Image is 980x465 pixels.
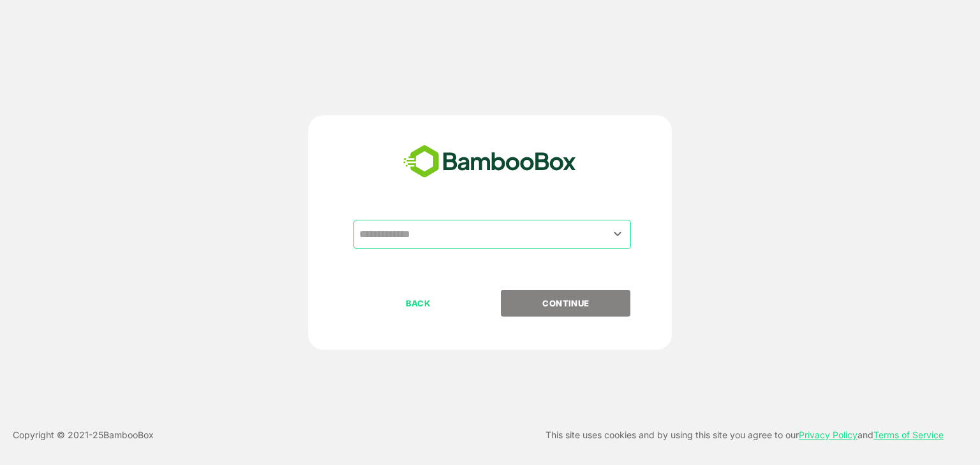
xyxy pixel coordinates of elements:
a: Terms of Service [873,429,944,440]
p: Copyright © 2021- 25 BambooBox [13,427,154,443]
a: Privacy Policy [799,429,857,440]
button: CONTINUE [501,290,630,317]
img: bamboobox [396,141,583,183]
button: Open [609,225,627,243]
p: BACK [355,296,482,310]
button: BACK [353,290,483,317]
p: This site uses cookies and by using this site you agree to our and [546,427,944,443]
p: CONTINUE [502,296,630,310]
